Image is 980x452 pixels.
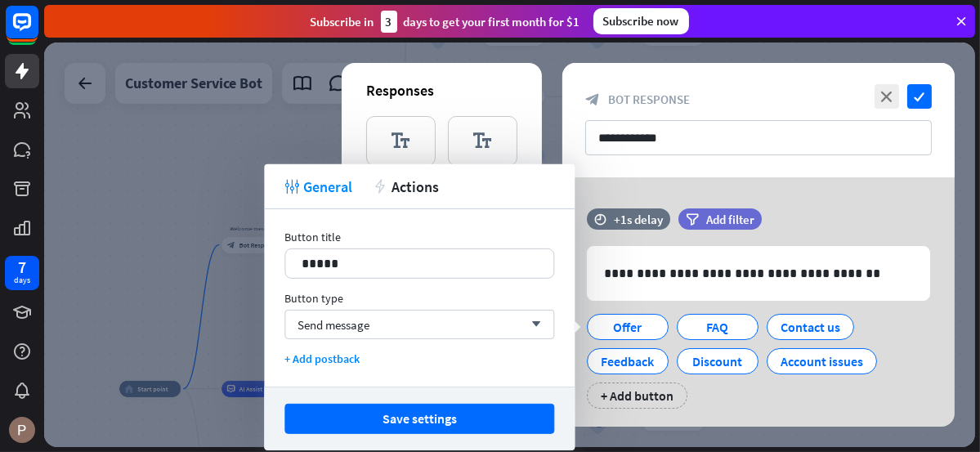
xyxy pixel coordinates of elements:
[907,84,932,109] i: check
[614,212,663,227] div: +1s delay
[706,212,754,227] span: Add filter
[691,315,745,339] div: FAQ
[601,315,655,339] div: Offer
[381,11,397,33] div: 3
[608,92,690,107] span: Bot Response
[594,213,606,225] i: time
[303,177,352,195] span: General
[781,315,840,339] div: Contact us
[593,8,689,34] div: Subscribe now
[14,275,30,286] div: days
[587,383,687,409] div: + Add button
[373,179,387,194] i: action
[13,7,62,56] button: Open LiveChat chat widget
[5,256,39,290] a: 7 days
[284,179,299,194] i: tweak
[875,84,899,109] i: close
[686,213,699,226] i: filter
[601,349,655,374] div: Feedback
[284,404,554,434] button: Save settings
[18,260,26,275] div: 7
[392,177,439,195] span: Actions
[298,316,369,332] span: Send message
[691,349,745,374] div: Discount
[781,349,863,374] div: Account issues
[311,11,580,33] div: Subscribe in days to get your first month for $1
[284,230,554,244] div: Button title
[284,351,554,366] div: + Add postback
[585,92,600,107] i: block_bot_response
[284,291,554,306] div: Button type
[523,320,541,329] i: arrow_down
